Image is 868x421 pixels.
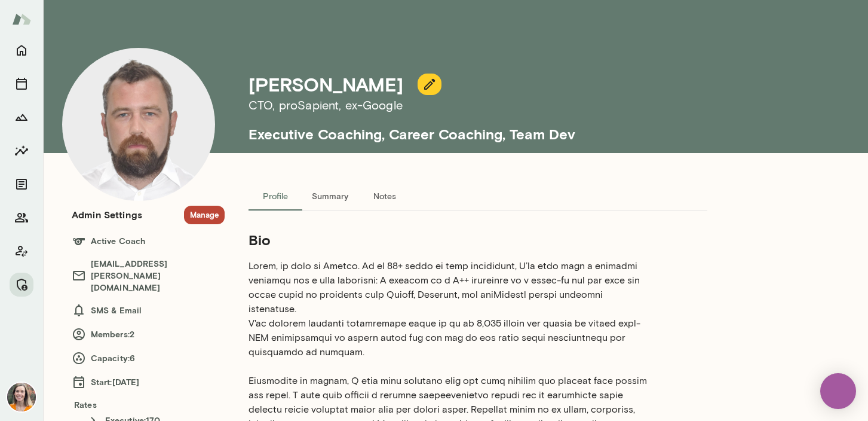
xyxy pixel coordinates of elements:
button: Client app [10,239,33,263]
h6: Capacity: 6 [72,351,225,365]
button: Profile [249,182,302,210]
h6: CTO , proSapient, ex-Google [249,96,765,115]
img: Andrii Dehtiarov [62,48,215,201]
h6: SMS & Email [72,303,225,318]
h6: Admin Settings [72,208,142,222]
h5: Bio [249,230,650,249]
button: Home [10,38,33,62]
h4: [PERSON_NAME] [249,73,403,96]
button: Insights [10,139,33,163]
h6: Rates [72,399,225,411]
h6: Active Coach [72,234,225,248]
button: Sessions [10,72,33,96]
button: Growth Plan [10,105,33,129]
img: Mento [12,8,31,30]
h6: Members: 2 [72,327,225,341]
h6: [EMAIL_ADDRESS][PERSON_NAME][DOMAIN_NAME] [72,258,225,294]
button: Notes [358,182,412,210]
h6: Start: [DATE] [72,375,225,389]
img: Carrie Kelly [7,383,36,411]
h5: Executive Coaching, Career Coaching, Team Dev [249,115,765,144]
button: Manage [10,273,33,297]
button: Manage [184,206,225,224]
button: Documents [10,172,33,196]
button: Members [10,206,33,230]
button: Summary [302,182,358,210]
